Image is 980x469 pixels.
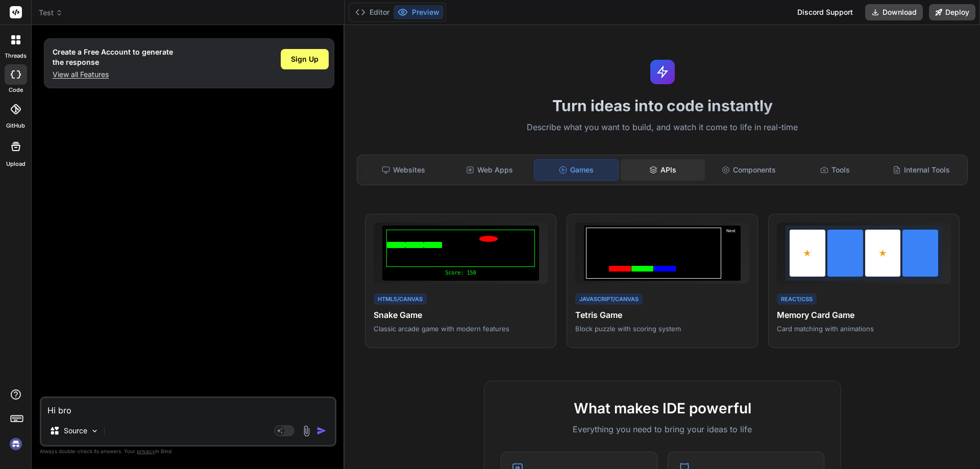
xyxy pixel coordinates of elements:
[575,293,643,305] div: JavaScript/Canvas
[6,160,26,168] label: Upload
[777,309,951,321] h4: Memory Card Game
[137,448,155,454] span: privacy
[5,52,27,60] label: threads
[929,4,975,20] button: Deploy
[53,69,173,80] p: View all Features
[361,159,446,181] div: Websites
[301,425,312,437] img: attachment
[534,159,619,181] div: Games
[53,47,173,67] h1: Create a Free Account to generate the response
[865,4,923,20] button: Download
[374,324,548,333] p: Classic arcade game with modern features
[621,159,705,181] div: APIs
[291,54,318,64] span: Sign Up
[723,228,739,279] div: Next
[351,5,394,19] button: Editor
[316,426,327,436] img: icon
[90,427,99,435] img: Pick Models
[386,269,535,277] div: Score: 150
[6,121,25,130] label: GitHub
[39,8,63,18] span: Test
[501,398,824,419] h2: What makes IDE powerful
[575,309,749,321] h4: Tetris Game
[374,309,548,321] h4: Snake Game
[41,398,335,416] textarea: Hi bro
[879,159,963,181] div: Internal Tools
[351,121,974,134] p: Describe what you want to build, and watch it come to life in real-time
[64,426,87,436] p: Source
[7,435,24,453] img: signin
[394,5,444,19] button: Preview
[707,159,791,181] div: Components
[575,324,749,333] p: Block puzzle with scoring system
[448,159,532,181] div: Web Apps
[501,423,824,435] p: Everything you need to bring your ideas to life
[374,293,427,305] div: HTML5/Canvas
[40,447,336,456] p: Always double-check its answers. Your in Bind
[9,86,23,94] label: code
[777,293,817,305] div: React/CSS
[791,4,859,20] div: Discord Support
[793,159,877,181] div: Tools
[777,324,951,333] p: Card matching with animations
[351,96,974,115] h1: Turn ideas into code instantly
